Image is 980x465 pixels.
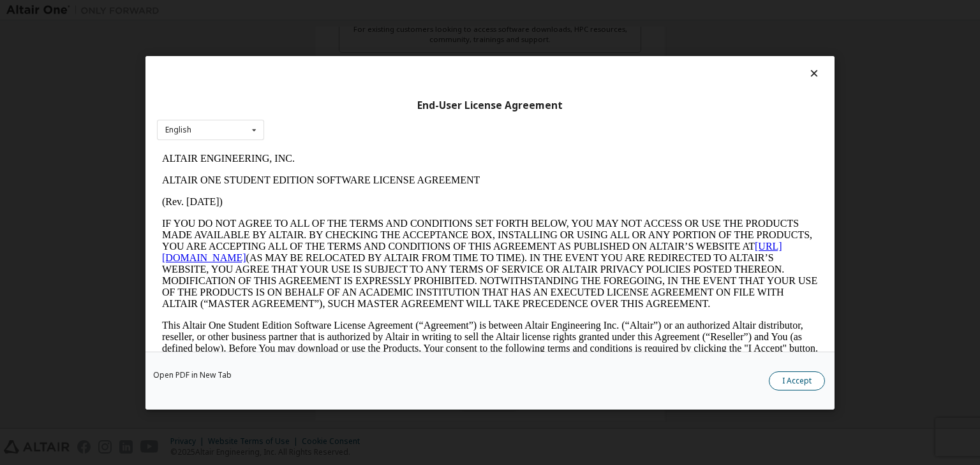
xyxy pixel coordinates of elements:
p: IF YOU DO NOT AGREE TO ALL OF THE TERMS AND CONDITIONS SET FORTH BELOW, YOU MAY NOT ACCESS OR USE... [5,70,661,162]
p: This Altair One Student Edition Software License Agreement (“Agreement”) is between Altair Engine... [5,172,661,218]
p: (Rev. [DATE]) [5,48,661,60]
a: [URL][DOMAIN_NAME] [5,93,625,115]
p: ALTAIR ONE STUDENT EDITION SOFTWARE LICENSE AGREEMENT [5,27,661,38]
a: Open PDF in New Tab [153,371,232,379]
button: I Accept [769,371,825,390]
div: End-User License Agreement [157,99,823,111]
p: ALTAIR ENGINEERING, INC. [5,5,661,17]
div: English [165,126,191,134]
